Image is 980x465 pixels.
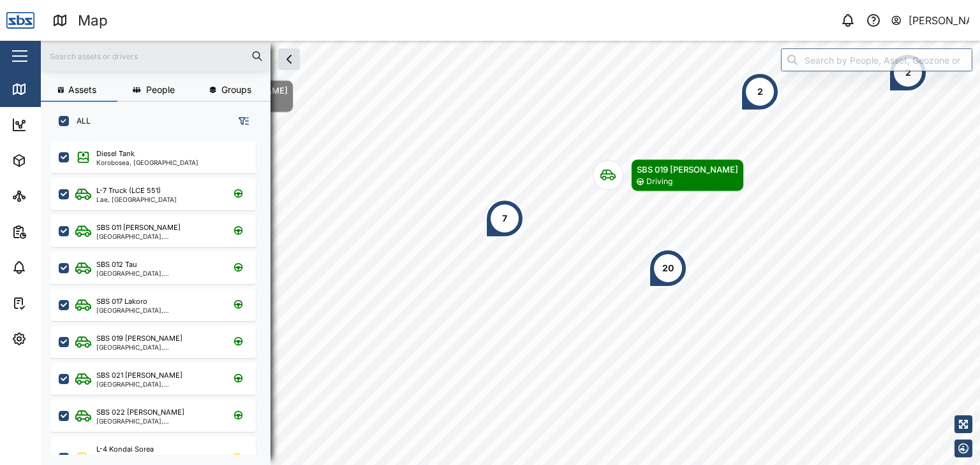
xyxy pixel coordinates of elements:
[96,296,147,307] div: SBS 017 Lakoro
[41,41,980,465] canvas: Map
[96,381,218,387] div: [GEOGRAPHIC_DATA], [GEOGRAPHIC_DATA]
[221,85,251,94] span: Groups
[96,233,218,240] div: [GEOGRAPHIC_DATA], [GEOGRAPHIC_DATA]
[146,85,175,94] span: People
[486,199,524,238] div: Map marker
[889,54,927,92] div: Map marker
[96,148,135,159] div: Diesel Tank
[637,163,738,176] div: SBS 019 [PERSON_NAME]
[96,259,137,270] div: SBS 012 Tau
[33,154,73,168] div: Assets
[96,270,218,276] div: [GEOGRAPHIC_DATA], [GEOGRAPHIC_DATA]
[68,85,96,94] span: Assets
[96,370,182,381] div: SBS 021 [PERSON_NAME]
[96,185,161,196] div: L-7 Truck (LCE 551)
[96,344,218,350] div: [GEOGRAPHIC_DATA], [GEOGRAPHIC_DATA]
[890,11,970,29] button: [PERSON_NAME]
[781,48,972,71] input: Search by People, Asset, Geozone or Place
[741,73,779,111] div: Map marker
[48,46,263,66] input: Search assets or drivers
[96,196,177,203] div: Lae, [GEOGRAPHIC_DATA]
[96,222,181,233] div: SBS 011 [PERSON_NAME]
[649,249,687,287] div: Map marker
[6,6,34,34] img: Main Logo
[96,307,218,313] div: [GEOGRAPHIC_DATA], [GEOGRAPHIC_DATA]
[33,225,77,239] div: Reports
[96,407,184,418] div: SBS 022 [PERSON_NAME]
[33,189,64,203] div: Sites
[593,159,744,192] div: Map marker
[33,118,91,132] div: Dashboard
[905,66,911,80] div: 2
[69,116,91,126] label: ALL
[78,10,108,32] div: Map
[33,261,73,275] div: Alarms
[646,176,672,188] div: Driving
[33,296,68,310] div: Tasks
[96,418,218,424] div: [GEOGRAPHIC_DATA], [GEOGRAPHIC_DATA]
[757,85,763,99] div: 2
[96,333,182,344] div: SBS 019 [PERSON_NAME]
[33,332,78,346] div: Settings
[662,261,674,275] div: 20
[96,159,198,166] div: Korobosea, [GEOGRAPHIC_DATA]
[502,211,507,225] div: 7
[51,136,270,455] div: grid
[909,13,970,29] div: [PERSON_NAME]
[33,82,62,96] div: Map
